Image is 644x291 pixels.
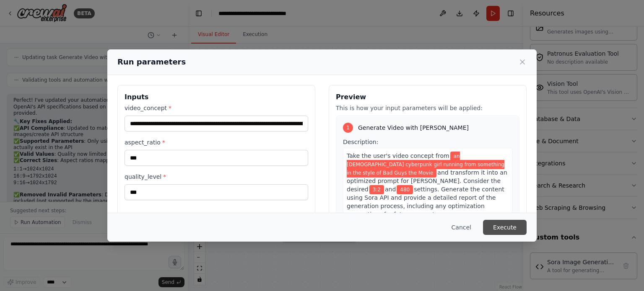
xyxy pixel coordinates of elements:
label: aspect_ratio [125,138,308,147]
span: Description: [343,139,378,145]
h3: Preview [336,92,519,102]
h3: Inputs [125,92,308,102]
span: Variable: video_concept [347,152,504,178]
span: Variable: quality_level [397,185,413,194]
span: and [385,186,396,193]
span: Generate Video with [PERSON_NAME] [358,124,469,132]
p: This is how your input parameters will be applied: [336,104,519,112]
span: settings. Generate the content using Sora API and provide a detailed report of the generation pro... [347,186,504,218]
label: video_concept [125,104,308,112]
span: Variable: aspect_ratio [369,185,384,194]
button: Cancel [445,220,478,235]
label: quality_level [125,173,308,181]
span: Take the user's video concept from [347,152,449,159]
button: Execute [483,220,527,235]
span: and transform it into an optimized prompt for [PERSON_NAME]. Consider the desired [347,169,507,193]
h2: Run parameters [117,56,186,68]
div: 1 [343,123,353,133]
